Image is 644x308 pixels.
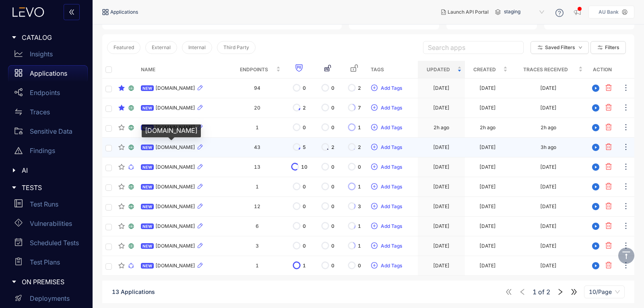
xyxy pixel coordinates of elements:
span: Launch API Portal [448,9,489,15]
span: Add Tags [381,204,402,209]
button: plus-circleAdd Tags [371,220,402,233]
td: 1 [230,177,284,197]
span: [DOMAIN_NAME] [155,105,195,111]
span: play-circle [590,144,602,151]
button: ellipsis [621,240,630,252]
span: play-circle [590,223,602,230]
span: play-circle [590,85,602,92]
div: 2h ago [433,125,449,130]
span: [DOMAIN_NAME] [155,145,195,150]
span: star [118,124,125,131]
span: 0 [358,164,361,170]
span: plus-circle [371,223,378,230]
span: CATALOG [22,34,81,41]
span: NEW [141,243,154,249]
span: play-circle [590,183,602,190]
a: Endpoints [8,85,88,104]
span: ellipsis [622,261,630,271]
span: Applications [110,9,138,15]
button: Internal [182,41,212,54]
p: Traces [30,108,50,116]
div: [DATE] [540,243,557,249]
div: [DATE] [479,204,496,209]
span: Add Tags [381,125,402,130]
span: 13 Applications [112,288,155,295]
span: 0 [331,263,334,269]
button: ellipsis [621,161,630,174]
span: 1 [533,288,537,296]
span: TESTS [22,184,81,191]
button: play-circle [589,141,602,154]
span: Add Tags [381,263,402,269]
span: NEW [141,105,154,111]
span: 0 [331,125,334,130]
span: of [533,288,550,296]
span: ellipsis [622,123,630,132]
span: External [152,45,171,50]
div: [DATE] [479,105,496,111]
p: Vulnerabilities [30,220,72,227]
button: plus-circleAdd Tags [371,161,402,174]
button: plus-circleAdd Tags [371,200,402,213]
th: Tags [367,61,418,79]
a: Test Plans [8,254,88,273]
button: plus-circleAdd Tags [371,82,402,95]
span: [DOMAIN_NAME] [155,204,195,209]
button: plus-circleAdd Tags [371,240,402,252]
button: ellipsis [621,101,630,114]
span: Add Tags [381,145,402,150]
div: CATALOG [5,29,88,46]
span: play-circle [590,262,602,269]
span: 0 [331,164,334,170]
a: Vulnerabilities [8,215,88,235]
span: 2 [358,145,361,150]
p: Scheduled Tests [30,239,79,246]
span: 0 [303,204,306,209]
span: star [118,105,125,111]
button: plus-circleAdd Tags [371,101,402,114]
a: Insights [8,46,88,65]
span: Add Tags [381,184,402,190]
div: [DATE] [540,85,557,91]
span: [DOMAIN_NAME] [155,263,195,269]
div: [DATE] [433,164,450,170]
span: plus-circle [371,163,378,171]
span: NEW [141,263,154,269]
span: 2 [358,85,361,91]
span: 10/Page [589,286,620,298]
span: play-circle [590,163,602,171]
div: [DATE] [479,223,496,229]
span: 0 [331,204,334,209]
span: play-circle [590,203,602,210]
a: Scheduled Tests [8,235,88,254]
span: caret-right [11,35,17,40]
span: ON PREMISES [22,278,81,285]
p: Insights [30,50,53,58]
div: [DATE] [479,184,496,190]
span: 0 [331,223,334,229]
button: Third Party [217,41,256,54]
span: Third Party [223,45,249,50]
div: [DATE] [479,263,496,269]
span: staging [504,6,546,19]
span: swap [14,108,23,116]
span: warning [14,147,23,155]
div: [DATE] [433,204,450,209]
th: Action [586,61,618,79]
span: play-circle [590,242,602,250]
button: Featured [107,41,140,54]
span: NEW [141,125,154,130]
span: Filters [605,45,619,50]
p: Test Runs [30,201,58,208]
span: 5 [303,145,306,150]
span: 0 [331,243,334,249]
span: 1 [358,125,361,130]
td: 1 [230,118,284,138]
button: ellipsis [621,82,630,95]
div: [DATE] [540,223,557,229]
span: vertical-align-top [621,250,631,260]
span: star [118,203,125,210]
span: NEW [141,184,154,190]
td: 94 [230,79,284,98]
span: plus-circle [371,262,378,269]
